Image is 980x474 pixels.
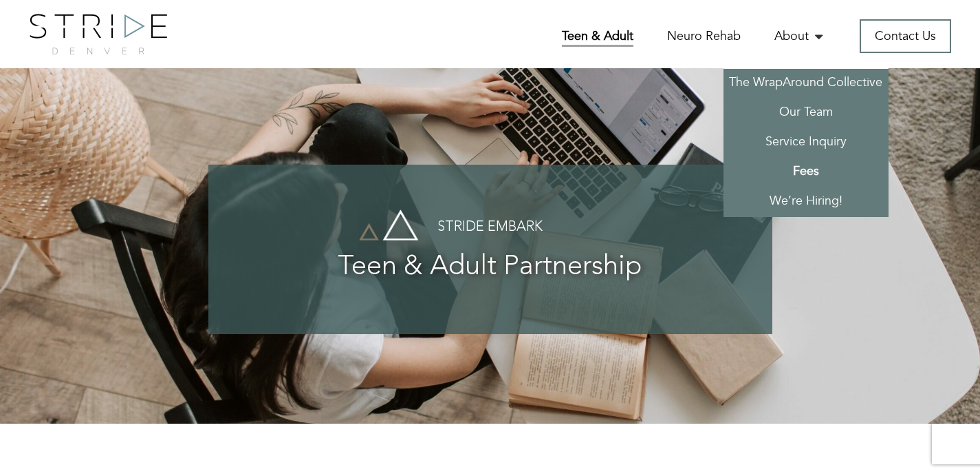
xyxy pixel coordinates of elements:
[723,158,889,187] a: Fees
[236,220,745,235] h4: Stride Embark
[774,28,826,45] a: About
[667,28,741,45] a: Neuro Rehab
[562,28,633,47] a: Teen & Adult
[236,252,745,282] h3: Teen & Adult Partnership
[860,19,951,53] a: Contact Us
[723,128,889,158] a: Service Inquiry
[723,187,889,217] a: We’re Hiring!
[723,99,889,128] a: Our Team
[723,69,889,99] a: The WrapAround Collective
[30,14,167,54] img: logo.png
